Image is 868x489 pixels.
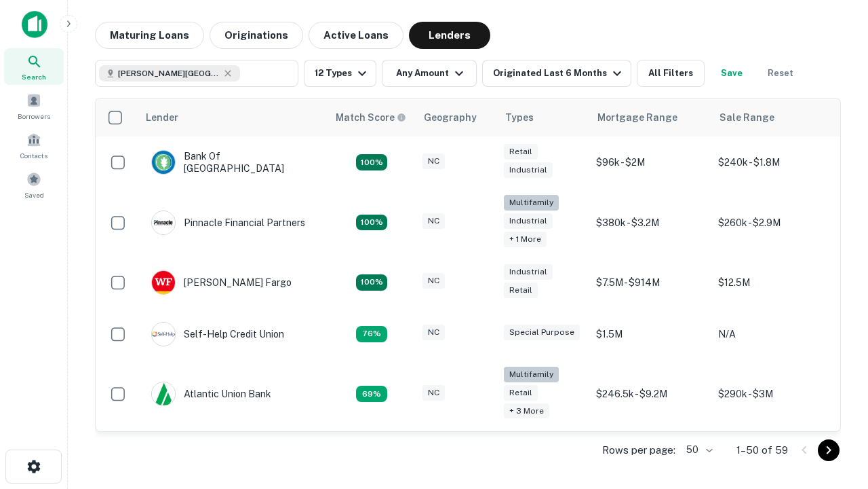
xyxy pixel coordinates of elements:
[151,270,292,295] div: [PERSON_NAME] Fargo
[22,11,47,38] img: capitalize-icon.png
[719,109,774,126] div: Sale Range
[146,109,178,126] div: Lender
[4,166,64,203] a: Saved
[504,213,553,229] div: Industrial
[152,271,175,294] img: picture
[711,308,833,360] td: N/A
[4,88,64,124] a: Borrowers
[328,98,416,137] th: Capitalize uses an advanced AI algorithm to match your search with the best lender. The match sco...
[504,195,559,211] div: Multifamily
[589,188,711,257] td: $380k - $3.2M
[416,98,497,137] th: Geography
[505,109,534,126] div: Types
[309,22,403,49] button: Active Loans
[504,385,538,401] div: Retail
[637,60,705,87] button: All Filters
[711,137,833,188] td: $240k - $1.8M
[304,60,376,87] button: 12 Types
[356,386,387,402] div: Matching Properties: 10, hasApolloMatch: undefined
[151,322,284,346] div: Self-help Credit Union
[356,215,387,231] div: Matching Properties: 26, hasApolloMatch: undefined
[24,189,44,200] span: Saved
[151,382,271,406] div: Atlantic Union Bank
[711,360,833,429] td: $290k - $3M
[151,150,314,175] div: Bank Of [GEOGRAPHIC_DATA]
[711,188,833,257] td: $260k - $2.9M
[497,98,589,137] th: Types
[482,60,631,87] button: Originated Last 6 Months
[409,22,490,49] button: Lenders
[138,98,328,137] th: Lender
[356,154,387,170] div: Matching Properties: 15, hasApolloMatch: undefined
[22,71,46,82] span: Search
[356,274,387,291] div: Matching Properties: 15, hasApolloMatch: undefined
[589,98,711,137] th: Mortgage Range
[711,98,833,137] th: Sale Range
[20,150,47,161] span: Contacts
[711,257,833,308] td: $12.5M
[800,337,868,402] iframe: Chat Widget
[4,48,64,85] a: Search
[597,109,677,126] div: Mortgage Range
[95,22,204,49] button: Maturing Loans
[424,109,477,126] div: Geography
[589,308,711,360] td: $1.5M
[736,442,788,458] p: 1–50 of 59
[504,144,538,160] div: Retail
[589,257,711,308] td: $7.5M - $914M
[382,60,477,87] button: Any Amount
[210,22,303,49] button: Originations
[336,110,406,125] div: Capitalize uses an advanced AI algorithm to match your search with the best lender. The match sco...
[759,60,802,87] button: Reset
[152,323,175,346] img: picture
[152,211,175,234] img: picture
[422,325,445,340] div: NC
[602,442,675,458] p: Rows per page:
[422,385,445,401] div: NC
[422,213,445,229] div: NC
[504,367,559,382] div: Multifamily
[710,60,753,87] button: Save your search to get updates of matches that match your search criteria.
[422,153,445,169] div: NC
[504,283,538,298] div: Retail
[422,273,445,289] div: NC
[336,110,403,125] h6: Match Score
[18,111,50,122] span: Borrowers
[118,67,220,79] span: [PERSON_NAME][GEOGRAPHIC_DATA], [GEOGRAPHIC_DATA]
[681,440,715,460] div: 50
[504,325,580,340] div: Special Purpose
[504,232,547,247] div: + 1 more
[589,360,711,429] td: $246.5k - $9.2M
[504,162,553,178] div: Industrial
[356,326,387,342] div: Matching Properties: 11, hasApolloMatch: undefined
[152,151,175,174] img: picture
[151,211,305,235] div: Pinnacle Financial Partners
[493,65,625,81] div: Originated Last 6 Months
[504,264,553,280] div: Industrial
[818,439,840,461] button: Go to next page
[589,137,711,188] td: $96k - $2M
[4,127,64,164] a: Contacts
[504,403,549,419] div: + 3 more
[152,382,175,405] img: picture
